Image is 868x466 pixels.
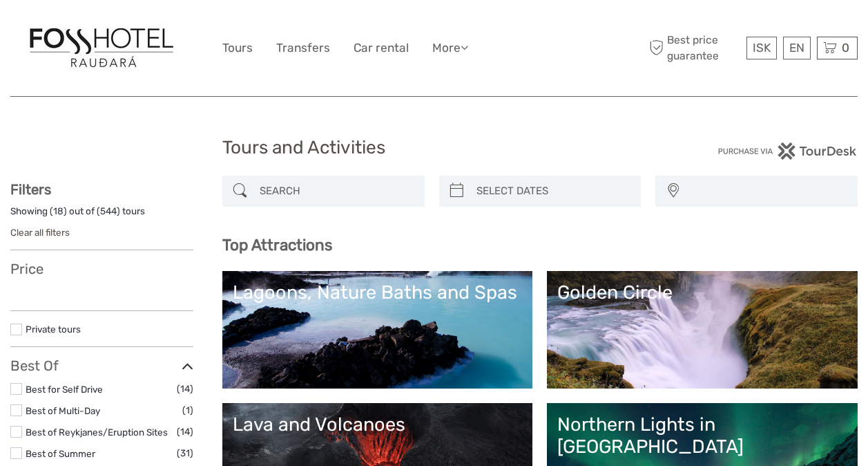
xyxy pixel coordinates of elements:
span: Best price guarantee [646,32,743,63]
span: (1) [182,402,193,418]
img: 1559-95cbafc2-de5e-4f3b-9b0d-0fc3a3bc0dff_logo_big.jpg [26,24,177,72]
label: 544 [100,205,117,218]
span: ISK [753,41,771,55]
div: Lava and Volcanoes [233,413,523,436]
span: (14) [177,424,193,440]
div: Northern Lights in [GEOGRAPHIC_DATA] [557,413,847,458]
b: Top Attractions [222,236,332,254]
a: Best for Self Drive [26,384,103,395]
input: SEARCH [254,179,418,203]
img: PurchaseViaTourDesk.png [717,142,858,160]
a: Best of Summer [26,448,95,459]
span: (31) [177,445,193,461]
a: Clear all filters [10,227,70,238]
a: Lagoons, Nature Baths and Spas [233,281,523,378]
a: More [432,38,468,58]
div: Lagoons, Nature Baths and Spas [233,281,523,304]
span: 0 [840,41,851,55]
span: (14) [177,381,193,397]
label: 18 [53,205,64,218]
div: EN [783,37,811,59]
h3: Price [10,261,193,277]
div: Golden Circle [557,281,847,304]
a: Car rental [354,38,409,58]
div: Showing ( ) out of ( ) tours [10,205,193,226]
a: Best of Reykjanes/Eruption Sites [26,427,168,438]
h3: Best Of [10,357,193,374]
input: SELECT DATES [471,179,635,203]
a: Golden Circle [557,281,847,378]
a: Best of Multi-Day [26,405,100,416]
strong: Filters [10,181,51,198]
a: Transfers [276,38,330,58]
h1: Tours and Activities [222,137,646,159]
a: Tours [222,38,253,58]
a: Private tours [26,324,81,335]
